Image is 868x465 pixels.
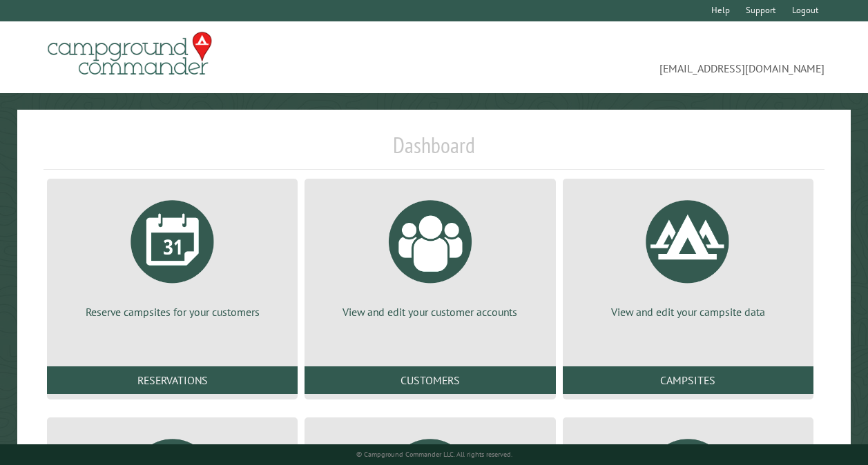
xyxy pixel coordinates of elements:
[579,190,797,319] a: View and edit your campsite data
[64,190,281,319] a: Reserve campsites for your customers
[64,304,281,319] p: Reserve campsites for your customers
[579,304,797,319] p: View and edit your campsite data
[321,190,539,319] a: View and edit your customer accounts
[44,27,216,81] img: Campground Commander
[563,366,813,394] a: Campsites
[44,132,824,170] h1: Dashboard
[47,366,298,394] a: Reservations
[434,38,825,77] span: [EMAIL_ADDRESS][DOMAIN_NAME]
[356,450,512,459] small: © Campground Commander LLC. All rights reserved.
[321,304,539,319] p: View and edit your customer accounts
[305,366,555,394] a: Customers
